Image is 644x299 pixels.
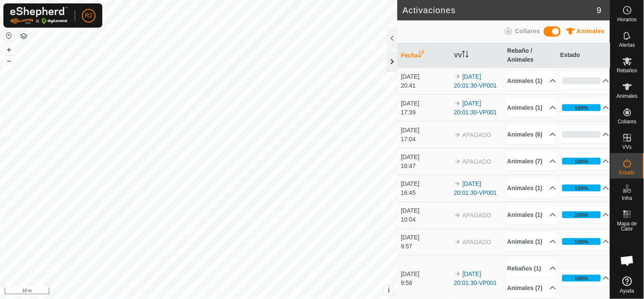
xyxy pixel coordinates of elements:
div: 100% [562,211,601,218]
div: 17:39 [401,108,450,117]
p-accordion-header: 0% [560,126,610,143]
div: [DATE] [401,270,450,279]
div: [DATE] [401,179,450,188]
button: Capas del Mapa [19,31,29,41]
a: [DATE] 20:01:30-VP001 [454,100,497,116]
span: Collares [515,28,540,34]
div: [DATE] [401,206,450,215]
a: [DATE] 20:01:30-VP001 [454,271,497,286]
button: Restablecer Mapa [4,31,14,41]
p-accordion-header: 100% [560,233,610,250]
p-accordion-header: 100% [560,153,610,170]
p-accordion-header: Animales (1) [507,71,557,91]
a: Contáctenos [214,288,242,296]
div: 20:41 [401,81,450,90]
th: Rebaño / Animales [504,43,557,68]
button: i [384,286,394,295]
span: Animales [577,28,605,34]
button: – [4,56,14,66]
div: 100% [562,238,601,245]
div: [DATE] [401,126,450,135]
img: arrow [454,271,461,277]
a: [DATE] 20:01:30-VP001 [454,180,497,196]
div: 100% [574,184,588,192]
div: 16:45 [401,188,450,197]
div: [DATE] [401,153,450,162]
a: Ayuda [610,273,644,297]
span: VVs [622,145,632,150]
p-accordion-header: 100% [560,270,610,287]
span: Collares [618,119,636,124]
span: 9 [597,4,602,17]
div: 100% [574,211,588,219]
p-accordion-header: 100% [560,206,610,223]
th: VV [451,43,504,68]
a: [DATE] 20:01:30-VP001 [454,73,497,89]
div: 100% [562,158,601,165]
span: Rebaños [617,68,637,73]
th: Estado [557,43,610,68]
p-accordion-header: 0% [560,72,610,89]
span: Ayuda [620,288,635,293]
div: 100% [562,104,601,111]
span: APAGADO [463,212,492,219]
p-accordion-header: Animales (7) [507,279,557,298]
span: Infra [622,196,632,201]
span: Mapa de Calor [613,221,642,231]
p-accordion-header: Animales (1) [507,232,557,251]
p-sorticon: Activar para ordenar [418,52,425,59]
div: 9:56 [401,279,450,288]
p-accordion-header: 100% [560,99,610,116]
p-accordion-header: Animales (1) [507,98,557,117]
div: 100% [562,275,601,282]
p-accordion-header: Animales (6) [507,125,557,144]
div: [DATE] [401,99,450,108]
div: 100% [574,104,588,112]
img: arrow [454,180,461,187]
span: Animales [617,94,638,99]
a: Política de Privacidad [155,288,204,296]
div: Chat abierto [615,248,640,273]
span: Estado [619,170,635,175]
img: Logo Gallagher [10,7,68,24]
p-accordion-header: 100% [560,179,610,196]
span: APAGADO [463,158,492,165]
img: arrow [454,212,461,219]
p-accordion-header: Animales (7) [507,152,557,171]
span: Alertas [619,43,635,48]
img: arrow [454,131,461,138]
span: R2 [85,11,93,20]
div: 100% [574,274,588,282]
span: Horarios [618,17,637,22]
div: 0% [562,77,601,84]
img: arrow [454,73,461,80]
p-accordion-header: Animales (1) [507,205,557,225]
img: arrow [454,158,461,165]
img: arrow [454,100,461,107]
div: 9:57 [401,242,450,251]
p-accordion-header: Rebaños (1) [507,259,557,278]
span: APAGADO [463,131,492,138]
p-sorticon: Activar para ordenar [462,52,469,59]
div: [DATE] [401,233,450,242]
div: 10:04 [401,215,450,224]
div: 0% [562,131,601,138]
th: Fecha [397,43,450,68]
div: 100% [562,185,601,191]
h2: Activaciones [402,5,596,15]
div: 17:04 [401,135,450,144]
div: 100% [574,157,588,165]
div: [DATE] [401,72,450,81]
span: APAGADO [463,239,492,245]
button: + [4,45,14,55]
p-accordion-header: Animales (1) [507,179,557,198]
img: arrow [454,239,461,245]
div: 100% [574,238,588,246]
div: 16:47 [401,162,450,171]
span: i [388,287,390,294]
